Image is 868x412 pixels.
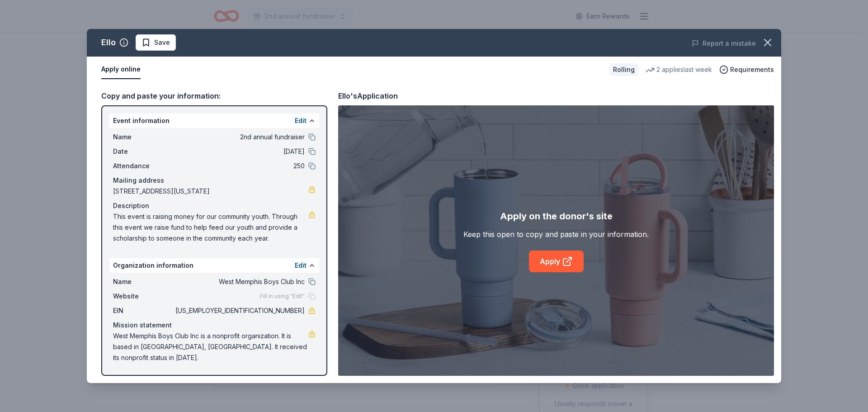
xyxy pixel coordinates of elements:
[101,35,116,50] div: Ello
[113,146,174,157] span: Date
[113,186,308,197] span: [STREET_ADDRESS][US_STATE]
[646,64,712,75] div: 2 applies last week
[113,211,308,244] span: This event is raising money for our community youth. Through this event we raise fund to help fee...
[101,90,327,102] div: Copy and paste your information:
[101,60,141,79] button: Apply online
[109,114,319,128] div: Event information
[500,209,613,223] div: Apply on the donor's site
[174,132,305,142] span: 2nd annual fundraiser
[113,175,316,186] div: Mailing address
[174,146,305,157] span: [DATE]
[174,161,305,171] span: 250
[154,37,170,48] span: Save
[113,331,308,363] span: West Memphis Boys Club Inc is a nonprofit organization. It is based in [GEOGRAPHIC_DATA], [GEOGRA...
[719,64,774,75] button: Requirements
[109,258,319,273] div: Organization information
[295,115,307,126] button: Edit
[174,276,305,287] span: West Memphis Boys Club Inc
[113,200,316,211] div: Description
[338,90,398,102] div: Ello's Application
[113,276,174,287] span: Name
[692,38,756,49] button: Report a mistake
[260,293,305,300] span: Fill in using "Edit"
[113,320,316,331] div: Mission statement
[113,161,174,171] span: Attendance
[174,305,305,316] span: [US_EMPLOYER_IDENTIFICATION_NUMBER]
[113,132,174,142] span: Name
[609,63,638,76] div: Rolling
[730,64,774,75] span: Requirements
[113,305,174,316] span: EIN
[113,291,174,302] span: Website
[529,251,584,272] a: Apply
[295,260,307,271] button: Edit
[463,229,649,240] div: Keep this open to copy and paste in your information.
[136,34,176,51] button: Save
